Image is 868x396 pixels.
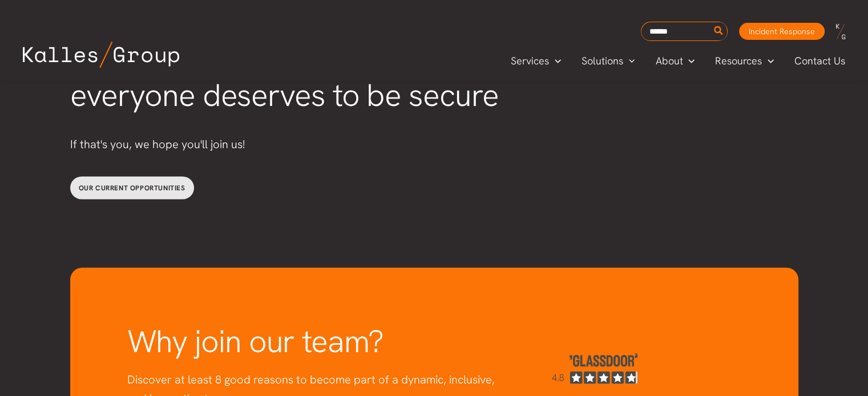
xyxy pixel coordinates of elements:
a: ResourcesMenu Toggle [705,52,784,70]
a: Our current opportunities [70,177,194,199]
span: Menu Toggle [549,52,561,70]
p: If that's you, we hope you'll join us! [70,135,607,154]
span: Resources [715,52,762,70]
h2: Why join our team? [127,325,506,359]
span: Services [511,52,549,70]
span: Menu Toggle [762,52,774,70]
a: Contact Us [784,52,857,70]
img: Glassdoor rating of 4.8 out of 5 [552,353,637,383]
a: Incident Response [739,23,825,40]
a: SolutionsMenu Toggle [571,52,645,70]
span: Our current opportunities [79,183,185,193]
button: Search [712,22,726,40]
nav: Primary Site Navigation [500,51,857,70]
span: Menu Toggle [623,52,635,70]
a: AboutMenu Toggle [645,52,705,70]
span: About [655,52,683,70]
span: Solutions [582,52,623,70]
a: ServicesMenu Toggle [500,52,571,70]
span: Contact Us [794,52,845,70]
img: Kalles Group [23,42,179,68]
span: Menu Toggle [683,52,695,70]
